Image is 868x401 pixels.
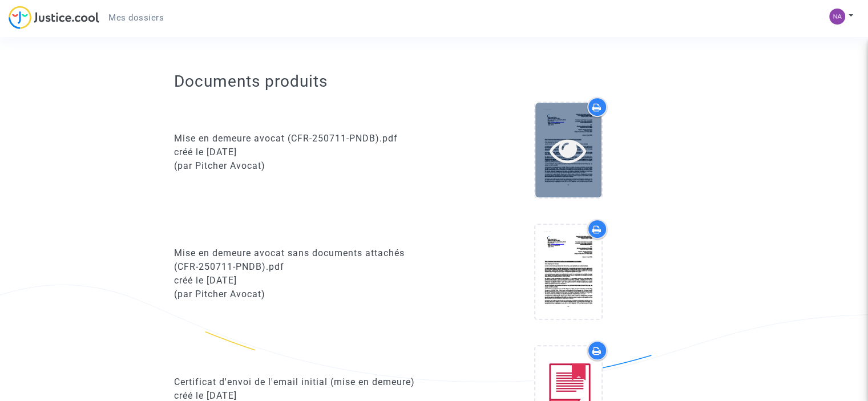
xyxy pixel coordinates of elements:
img: c6db1339746422a9fbb4ffeb0c8c8ce6 [829,9,845,25]
img: jc-logo.svg [9,6,99,29]
div: (par Pitcher Avocat) [174,159,426,173]
div: créé le [DATE] [174,145,426,159]
div: créé le [DATE] [174,274,426,287]
h2: Documents produits [174,71,694,91]
div: Mise en demeure avocat (CFR-250711-PNDB).pdf [174,132,426,145]
span: Mes dossiers [108,13,164,23]
div: Mise en demeure avocat sans documents attachés (CFR-250711-PNDB).pdf [174,246,426,274]
div: (par Pitcher Avocat) [174,287,426,301]
a: Mes dossiers [99,9,173,26]
div: Certificat d'envoi de l'email initial (mise en demeure) [174,375,426,389]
